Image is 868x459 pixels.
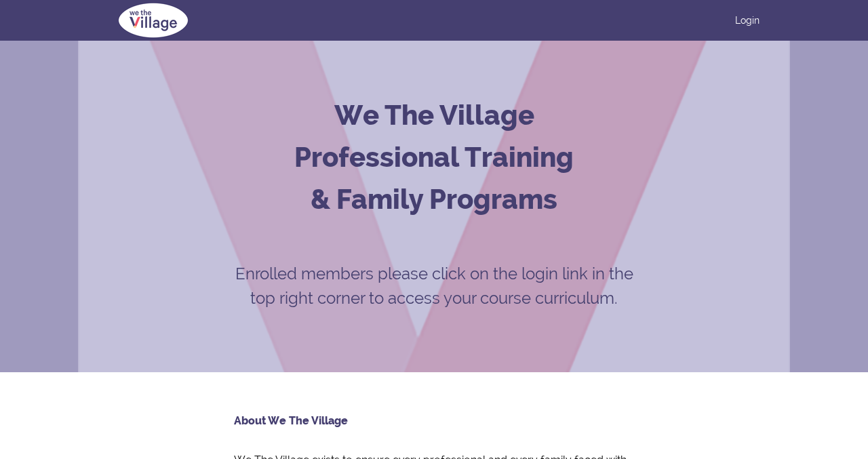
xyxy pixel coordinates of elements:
[334,99,534,131] strong: We The Village
[234,414,348,427] strong: About We The Village
[311,183,557,215] strong: & Family Programs
[294,141,574,173] strong: Professional Training
[735,14,759,27] a: Login
[235,264,633,308] span: Enrolled members please click on the login link in the top right corner to access your course cur...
